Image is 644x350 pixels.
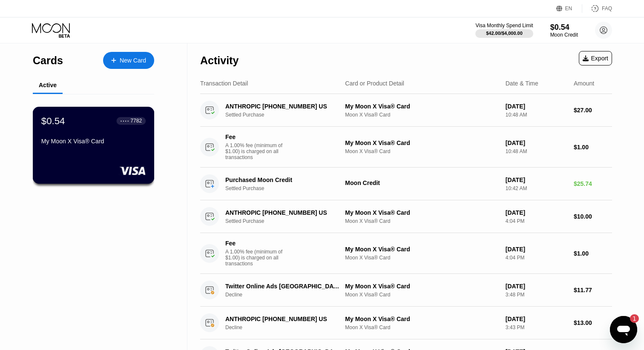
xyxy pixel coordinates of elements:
[506,112,567,118] div: 10:48 AM
[121,120,129,122] div: ● ● ● ●
[574,287,612,293] div: $11.77
[345,80,404,87] div: Card or Product Detail
[200,200,612,233] div: ANTHROPIC [PHONE_NUMBER] USSettled PurchaseMy Moon X Visa® CardMoon X Visa® Card[DATE]4:04 PM$10.00
[506,292,567,298] div: 3:48 PM
[39,82,57,88] div: Active
[225,283,341,290] div: Twitter Online Ads [GEOGRAPHIC_DATA] IE
[41,115,65,126] div: $0.54
[345,112,498,118] div: Moon X Visa® Card
[225,142,289,160] div: A 1.00% fee (minimum of $1.00) is charged on all transactions
[506,255,567,261] div: 4:04 PM
[41,138,146,145] div: My Moon X Visa® Card
[200,54,239,67] div: Activity
[582,4,612,13] div: FAQ
[622,314,639,323] iframe: מספר ההודעות שלא נקראו
[200,94,612,127] div: ANTHROPIC [PHONE_NUMBER] USSettled PurchaseMy Moon X Visa® CardMoon X Visa® Card[DATE]10:48 AM$27.00
[200,80,248,87] div: Transaction Detail
[574,319,612,326] div: $13.00
[506,139,567,146] div: [DATE]
[225,240,285,247] div: Fee
[225,103,341,110] div: ANTHROPIC [PHONE_NUMBER] US
[506,218,567,224] div: 4:04 PM
[225,292,350,298] div: Decline
[225,176,341,183] div: Purchased Moon Credit
[574,250,612,257] div: $1.00
[506,316,567,322] div: [DATE]
[506,80,538,87] div: Date & Time
[583,55,608,62] div: Export
[200,274,612,307] div: Twitter Online Ads [GEOGRAPHIC_DATA] IEDeclineMy Moon X Visa® CardMoon X Visa® Card[DATE]3:48 PM$...
[225,324,350,330] div: Decline
[345,218,498,224] div: Moon X Visa® Card
[345,139,498,146] div: My Moon X Visa® Card
[550,23,578,32] div: $0.54
[345,324,498,330] div: Moon X Visa® Card
[574,80,594,87] div: Amount
[506,148,567,154] div: 10:48 AM
[475,23,533,28] div: Visa Monthly Spend Limit
[486,31,523,36] div: $42.00 / $4,000.00
[130,118,142,124] div: 7782
[200,168,612,200] div: Purchased Moon CreditSettled PurchaseMoon Credit[DATE]10:42 AM$25.74
[506,185,567,191] div: 10:42 AM
[506,246,567,253] div: [DATE]
[556,4,582,13] div: EN
[506,176,567,183] div: [DATE]
[565,6,572,11] div: EN
[579,51,612,65] div: Export
[200,307,612,339] div: ANTHROPIC [PHONE_NUMBER] USDeclineMy Moon X Visa® CardMoon X Visa® Card[DATE]3:43 PM$13.00
[225,316,341,322] div: ANTHROPIC [PHONE_NUMBER] US
[345,209,498,216] div: My Moon X Visa® Card
[610,316,637,343] iframe: לחצן להפעלת חלון העברת הודעות, הודעה אחת שלא נקראה
[574,107,612,114] div: $27.00
[506,283,567,290] div: [DATE]
[345,283,498,290] div: My Moon X Visa® Card
[200,127,612,168] div: FeeA 1.00% fee (minimum of $1.00) is charged on all transactionsMy Moon X Visa® CardMoon X Visa® ...
[475,23,533,38] div: Visa Monthly Spend Limit$42.00/$4,000.00
[602,6,612,11] div: FAQ
[574,144,612,151] div: $1.00
[225,185,350,191] div: Settled Purchase
[345,103,498,110] div: My Moon X Visa® Card
[33,107,154,183] div: $0.54● ● ● ●7782My Moon X Visa® Card
[345,255,498,261] div: Moon X Visa® Card
[200,233,612,274] div: FeeA 1.00% fee (minimum of $1.00) is charged on all transactionsMy Moon X Visa® CardMoon X Visa® ...
[574,213,612,220] div: $10.00
[345,148,498,154] div: Moon X Visa® Card
[345,246,498,253] div: My Moon X Visa® Card
[550,32,578,38] div: Moon Credit
[506,103,567,110] div: [DATE]
[550,23,578,38] div: $0.54Moon Credit
[574,180,612,187] div: $25.74
[225,134,285,140] div: Fee
[225,218,350,224] div: Settled Purchase
[225,249,289,267] div: A 1.00% fee (minimum of $1.00) is charged on all transactions
[345,292,498,298] div: Moon X Visa® Card
[225,209,341,216] div: ANTHROPIC [PHONE_NUMBER] US
[506,209,567,216] div: [DATE]
[506,324,567,330] div: 3:43 PM
[225,112,350,118] div: Settled Purchase
[345,316,498,322] div: My Moon X Visa® Card
[120,57,146,64] div: New Card
[345,179,498,186] div: Moon Credit
[103,52,154,69] div: New Card
[33,54,63,67] div: Cards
